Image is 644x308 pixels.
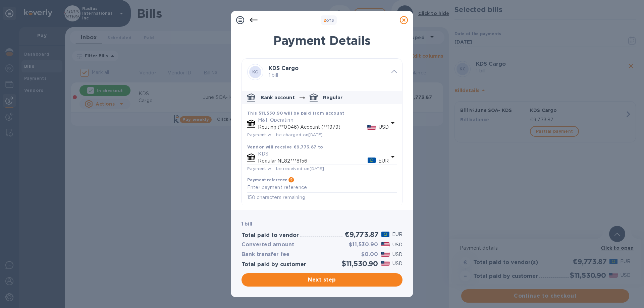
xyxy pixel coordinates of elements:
span: Payment will be received on [DATE] [247,166,324,171]
p: EUR [378,158,389,165]
span: Next step [247,276,397,284]
h1: Payment Details [241,34,402,48]
p: USD [392,260,402,267]
span: Payment will be charged on [DATE] [247,132,323,137]
h3: Converted amount [241,242,294,248]
button: Next step [241,273,402,287]
h3: Total paid to vendor [241,232,299,239]
b: This $11,530.90 will be paid from account [247,111,344,116]
img: USD [367,125,376,130]
b: 1 bill [241,221,252,227]
b: Vendor will receive €9,773.87 to [247,144,323,149]
b: of 3 [323,18,334,23]
p: Bank account [261,94,295,101]
p: USD [392,251,402,258]
p: USD [379,124,389,131]
p: Regular NL82***8156 [258,158,368,165]
p: M&T Operating [258,117,389,124]
h3: Bank transfer fee [241,251,289,258]
img: USD [381,261,390,266]
b: KC [252,69,258,74]
div: default-method [242,88,402,207]
h3: Total paid by customer [241,261,306,268]
b: KDS Cargo [269,65,299,71]
img: USD [381,252,390,257]
h3: $11,530.90 [349,242,378,248]
p: 150 characters remaining [247,194,397,201]
img: USD [381,242,390,247]
p: 1 bill [269,72,386,79]
p: Routing (**0046) Account (**1979) [258,124,367,131]
h3: Payment reference [247,178,287,182]
span: 2 [323,18,326,23]
div: KCKDS Cargo 1 bill [242,59,402,85]
p: Regular [323,94,342,101]
p: EUR [392,231,402,238]
p: USD [392,241,402,248]
h2: $11,530.90 [342,259,378,268]
h2: €9,773.87 [344,230,378,239]
p: KDS [258,150,389,158]
h3: $0.00 [361,251,378,258]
